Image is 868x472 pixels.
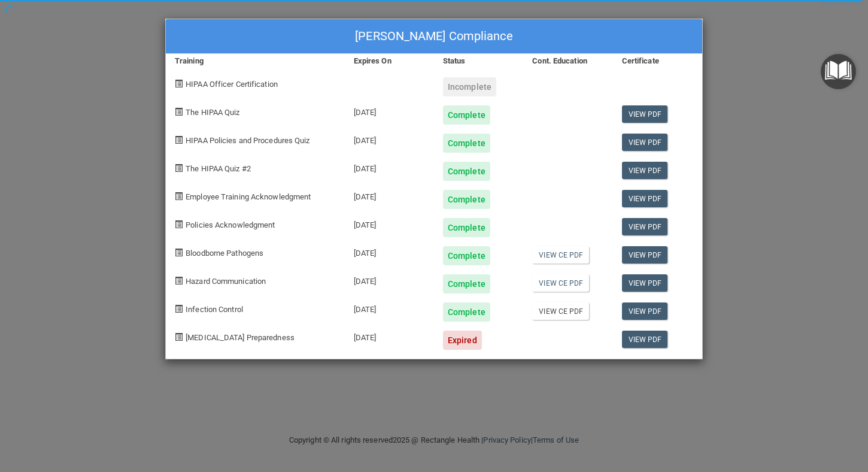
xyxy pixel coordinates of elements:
[345,125,434,153] div: [DATE]
[523,54,612,68] div: Cont. Education
[443,246,490,265] div: Complete
[443,162,490,181] div: Complete
[434,54,523,68] div: Status
[532,302,589,320] a: View CE PDF
[186,108,239,117] span: The HIPAA Quiz
[186,305,243,314] span: Infection Control
[186,249,263,258] span: Bloodborne Pathogens
[821,54,856,89] button: Open Resource Center
[166,19,702,54] div: [PERSON_NAME] Compliance
[345,322,434,350] div: [DATE]
[443,218,490,237] div: Complete
[186,277,266,286] span: Hazard Communication
[186,333,295,342] span: [MEDICAL_DATA] Preparedness
[622,162,668,179] a: View PDF
[622,105,668,123] a: View PDF
[186,136,309,145] span: HIPAA Policies and Procedures Quiz
[443,77,496,96] div: Incomplete
[443,331,482,350] div: Expired
[345,209,434,237] div: [DATE]
[345,294,434,322] div: [DATE]
[345,54,434,68] div: Expires On
[622,302,668,320] a: View PDF
[622,274,668,292] a: View PDF
[622,218,668,235] a: View PDF
[443,302,490,322] div: Complete
[622,246,668,264] a: View PDF
[186,80,278,89] span: HIPAA Officer Certification
[532,246,589,264] a: View CE PDF
[186,220,275,229] span: Policies Acknowledgment
[345,265,434,294] div: [DATE]
[532,274,589,292] a: View CE PDF
[345,96,434,125] div: [DATE]
[443,105,490,125] div: Complete
[186,192,311,201] span: Employee Training Acknowledgment
[443,190,490,209] div: Complete
[345,237,434,265] div: [DATE]
[345,153,434,181] div: [DATE]
[622,331,668,348] a: View PDF
[613,54,702,68] div: Certificate
[443,134,490,153] div: Complete
[166,54,345,68] div: Training
[622,190,668,207] a: View PDF
[622,134,668,151] a: View PDF
[186,164,251,173] span: The HIPAA Quiz #2
[443,274,490,294] div: Complete
[345,181,434,209] div: [DATE]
